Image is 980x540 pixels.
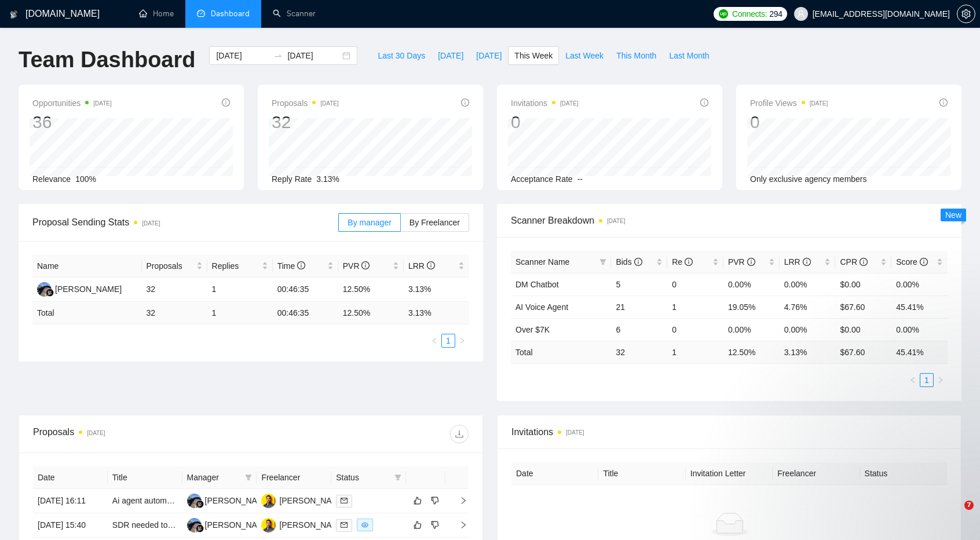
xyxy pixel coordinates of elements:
[10,5,18,24] img: logo
[835,273,891,295] td: $0.00
[257,466,331,489] th: Freelancer
[891,341,948,363] td: 45.41 %
[142,220,160,227] time: [DATE]
[450,425,469,443] button: download
[279,494,346,507] div: [PERSON_NAME]
[476,49,502,62] span: [DATE]
[511,213,948,228] span: Scanner Breakdown
[112,520,305,530] a: SDR needed to research companies and book demos
[723,318,780,341] td: 0.00%
[279,519,346,531] div: [PERSON_NAME]
[297,261,305,269] span: info-circle
[75,174,96,184] span: 100%
[560,100,578,107] time: [DATE]
[341,521,348,528] span: mail
[432,46,470,65] button: [DATE]
[934,373,948,387] button: right
[196,524,204,532] img: gigradar-bm.png
[515,302,568,312] a: AI Voice Agent
[431,520,439,530] span: dislike
[598,462,685,485] th: Title
[46,289,54,297] img: gigradar-bm.png
[338,302,404,324] td: 12.50 %
[207,255,273,278] th: Replies
[934,373,948,387] li: Next Page
[634,258,642,266] span: info-circle
[272,96,339,110] span: Proposals
[515,280,559,289] a: DM Chatbot
[964,501,974,510] span: 7
[378,49,425,62] span: Last 30 Days
[616,257,642,267] span: Bids
[459,337,466,344] span: right
[287,49,340,62] input: End date
[803,258,811,266] span: info-circle
[723,341,780,363] td: 12.50 %
[338,278,404,302] td: 12.50%
[780,341,836,363] td: 3.13 %
[611,318,667,341] td: 6
[32,174,71,184] span: Relevance
[441,334,455,348] li: 1
[597,253,609,271] span: filter
[108,466,182,489] th: Title
[840,257,867,267] span: CPR
[515,257,569,267] span: Scanner Name
[860,258,868,266] span: info-circle
[207,278,273,302] td: 1
[941,501,968,528] iframe: Intercom live chat
[112,496,185,505] a: Ai agent automation
[896,257,927,267] span: Score
[408,261,435,271] span: LRR
[461,98,469,107] span: info-circle
[273,51,283,60] span: to
[431,496,439,505] span: dislike
[32,96,112,110] span: Opportunities
[565,49,604,62] span: Last Week
[511,111,579,133] div: 0
[723,273,780,295] td: 0.00%
[394,474,401,481] span: filter
[409,218,460,227] span: By Freelancer
[32,302,142,324] td: Total
[404,302,469,324] td: 3.13 %
[685,258,693,266] span: info-circle
[438,49,463,62] span: [DATE]
[139,9,174,19] a: homeHome
[147,260,194,272] span: Proposals
[511,341,611,363] td: Total
[33,425,251,443] div: Proposals
[891,273,948,295] td: 0.00%
[272,174,312,184] span: Reply Rate
[577,174,583,184] span: --
[32,255,142,278] th: Name
[411,518,425,532] button: like
[187,494,202,508] img: AA
[511,462,598,485] th: Date
[261,518,276,532] img: Ss
[669,49,709,62] span: Last Month
[750,111,828,133] div: 0
[261,495,346,505] a: Ss[PERSON_NAME]
[945,210,961,220] span: New
[450,521,467,529] span: right
[341,497,348,504] span: mail
[667,295,723,318] td: 1
[511,425,947,439] span: Invitations
[835,341,891,363] td: $ 67.60
[108,489,182,513] td: Ai agent automation
[205,494,272,507] div: [PERSON_NAME]
[243,469,254,486] span: filter
[273,302,338,324] td: 00:46:35
[810,100,828,107] time: [DATE]
[411,494,425,508] button: like
[142,278,207,302] td: 32
[957,9,975,19] a: setting
[511,96,579,110] span: Invitations
[937,377,944,384] span: right
[607,218,625,224] time: [DATE]
[732,8,767,20] span: Connects:
[719,9,728,19] img: upwork-logo.png
[728,257,755,267] span: PVR
[455,334,469,348] button: right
